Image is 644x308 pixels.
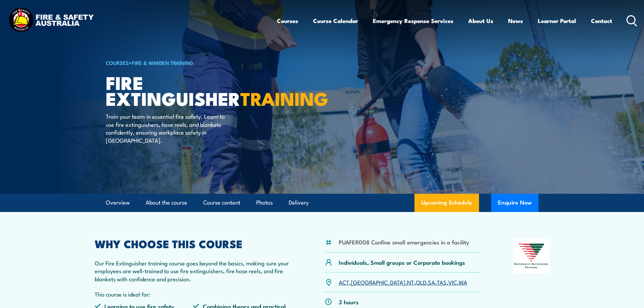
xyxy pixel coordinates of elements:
[448,278,457,286] a: VIC
[240,84,328,112] strong: TRAINING
[428,278,435,286] a: SA
[468,12,493,30] a: About Us
[508,12,523,30] a: News
[339,258,465,266] p: Individuals, Small groups or Corporate bookings
[339,278,349,286] a: ACT
[106,112,229,144] p: Train your team in essential fire safety. Learn to use fire extinguishers, hose reels, and blanke...
[538,12,576,30] a: Learner Portal
[351,278,405,286] a: [GEOGRAPHIC_DATA]
[373,12,453,30] a: Emergency Response Services
[106,59,129,66] a: COURSES
[339,278,467,286] p: , , , , , , ,
[416,278,426,286] a: QLD
[407,278,414,286] a: NT
[339,298,359,306] p: 3 hours
[277,12,298,30] a: Courses
[437,278,447,286] a: TAS
[146,194,187,212] a: About the course
[313,12,358,30] a: Course Calendar
[289,194,309,212] a: Delivery
[513,239,550,273] img: Nationally Recognised Training logo.
[132,59,193,66] a: Fire & Warden Training
[106,74,273,106] h1: Fire Extinguisher
[95,290,292,298] p: This course is ideal for:
[339,238,469,246] li: PUAFER008 Confine small emergencies in a facility
[459,278,467,286] a: WA
[414,194,479,212] a: Upcoming Schedule
[203,194,240,212] a: Course content
[95,239,292,248] h2: WHY CHOOSE THIS COURSE
[256,194,273,212] a: Photos
[106,194,130,212] a: Overview
[106,58,273,67] h6: >
[591,12,612,30] a: Contact
[491,194,539,212] button: Enquire Now
[95,259,292,283] p: Our Fire Extinguisher training course goes beyond the basics, making sure your employees are well...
